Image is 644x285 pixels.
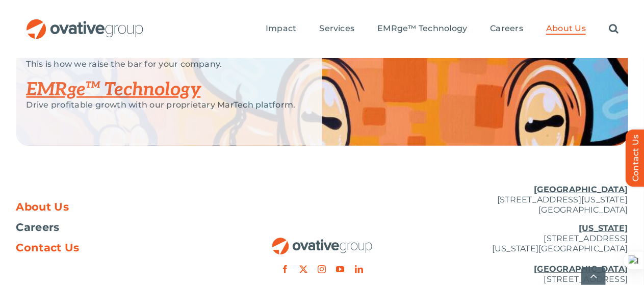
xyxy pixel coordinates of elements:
a: About Us [16,202,220,212]
span: Careers [490,23,523,34]
a: Careers [16,222,220,232]
nav: Menu [266,13,619,45]
u: [GEOGRAPHIC_DATA] [534,185,628,194]
a: instagram [318,265,326,273]
a: Impact [266,23,296,35]
nav: Footer Menu [16,202,220,253]
a: EMRge™ Technology [377,23,467,35]
span: Impact [266,23,296,34]
a: About Us [546,23,586,35]
p: [STREET_ADDRESS][US_STATE] [GEOGRAPHIC_DATA] [424,185,628,215]
a: Contact Us [16,243,220,253]
span: Contact Us [16,243,80,253]
a: twitter [299,265,307,273]
u: [GEOGRAPHIC_DATA] [534,264,628,274]
a: OG_Full_horizontal_RGB [271,237,373,246]
a: Search [609,23,619,35]
a: OG_Full_horizontal_RGB [25,18,144,28]
span: Services [319,23,354,34]
a: youtube [337,265,345,273]
span: EMRge™ Technology [377,23,467,34]
a: Services [319,23,354,35]
a: linkedin [355,265,363,273]
a: facebook [281,265,289,273]
p: Drive profitable growth with our proprietary MarTech platform. [27,100,297,110]
span: About Us [16,202,69,212]
u: [US_STATE] [579,223,628,233]
p: This is how we raise the bar for your company. [27,59,297,69]
span: About Us [546,23,586,34]
a: Careers [490,23,523,35]
a: EMRge™ Technology [27,79,201,101]
span: Careers [16,222,60,232]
